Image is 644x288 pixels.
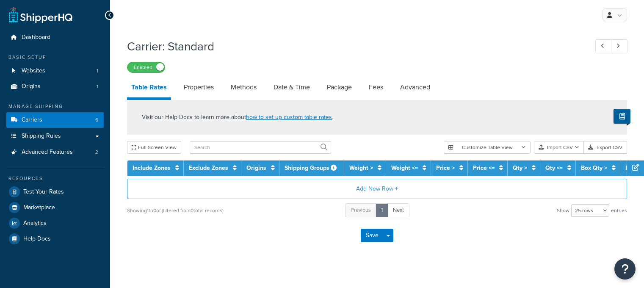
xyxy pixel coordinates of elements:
a: Fees [365,77,387,97]
a: Shipping Rules [6,128,104,144]
span: Shipping Rules [22,133,61,140]
a: Qty > [513,163,527,172]
a: Next Record [611,39,627,53]
li: Carriers [6,112,104,128]
div: Showing 1 to 0 of (filtered from 0 total records) [127,205,224,216]
button: Customize Table View [444,141,531,154]
a: Package [323,77,356,97]
a: Help Docs [6,231,104,246]
span: Analytics [23,220,47,227]
span: Previous [351,206,371,214]
span: Advanced Features [22,149,73,156]
a: Dashboard [6,30,104,45]
span: Dashboard [22,34,50,41]
li: Websites [6,63,104,79]
a: Carriers6 [6,112,104,128]
a: Include Zones [133,163,171,172]
a: Advanced [396,77,434,97]
a: Methods [227,77,261,97]
li: Advanced Features [6,144,104,160]
a: Previous [345,203,376,217]
button: Save [361,229,384,242]
button: Full Screen View [127,141,181,154]
span: Next [393,206,404,214]
label: Enabled [127,62,165,72]
span: Show [557,205,569,216]
span: Carriers [22,116,42,124]
span: Marketplace [23,204,55,211]
a: how to set up custom table rates [246,113,332,122]
span: Origins [22,83,41,90]
input: Search [190,141,331,154]
button: Open Resource Center [614,258,636,280]
a: Advanced Features2 [6,144,104,160]
span: 1 [97,67,98,75]
a: Origins [246,163,266,172]
p: Visit our Help Docs to learn more about . [142,113,333,122]
a: Test Your Rates [6,184,104,199]
a: Box Qty > [581,163,607,172]
a: Origins1 [6,79,104,94]
a: Table Rates [127,77,171,100]
a: Date & Time [269,77,314,97]
div: Basic Setup [6,54,104,61]
a: Exclude Zones [189,163,228,172]
a: Price > [436,163,455,172]
button: Show Help Docs [614,109,630,124]
a: Previous Record [595,39,612,53]
a: Qty <= [545,163,563,172]
button: Import CSV [534,141,584,154]
a: Next [387,203,409,217]
a: Marketplace [6,200,104,215]
h1: Carrier: Standard [127,38,580,55]
button: Add New Row + [127,179,627,199]
span: Help Docs [23,235,51,243]
li: Origins [6,79,104,94]
span: Websites [22,67,45,75]
a: Analytics [6,216,104,231]
div: Resources [6,175,104,182]
span: entries [611,205,627,216]
button: Export CSV [584,141,627,154]
a: Weight <= [391,163,418,172]
a: Price <= [473,163,495,172]
a: Websites1 [6,63,104,79]
a: Properties [180,77,218,97]
a: 1 [376,203,388,217]
th: Shipping Groups [279,161,344,176]
span: 6 [95,116,98,124]
span: 2 [95,149,98,156]
span: Test Your Rates [23,188,64,196]
div: Manage Shipping [6,103,104,110]
span: 1 [97,83,98,90]
a: Weight > [349,163,373,172]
